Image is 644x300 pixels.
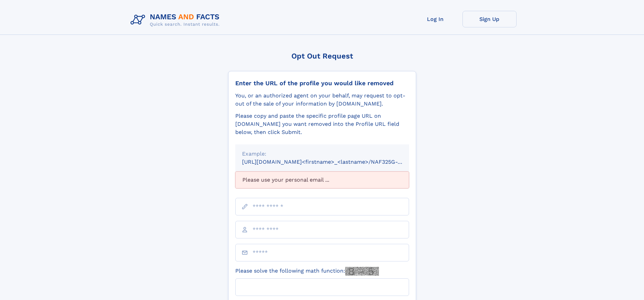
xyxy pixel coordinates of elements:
label: Please solve the following math function: [235,267,379,276]
a: Sign Up [462,11,517,27]
img: Logo Names and Facts [128,11,225,29]
small: [URL][DOMAIN_NAME]<firstname>_<lastname>/NAF325G-xxxxxxxx [242,159,422,165]
div: Enter the URL of the profile you would like removed [235,79,409,87]
div: Opt Out Request [228,52,416,60]
div: Example: [242,150,402,158]
div: You, or an authorized agent on your behalf, may request to opt-out of the sale of your informatio... [235,92,409,108]
a: Log In [408,11,462,27]
div: Please use your personal email ... [235,171,409,188]
div: Please copy and paste the specific profile page URL on [DOMAIN_NAME] you want removed into the Pr... [235,112,409,136]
